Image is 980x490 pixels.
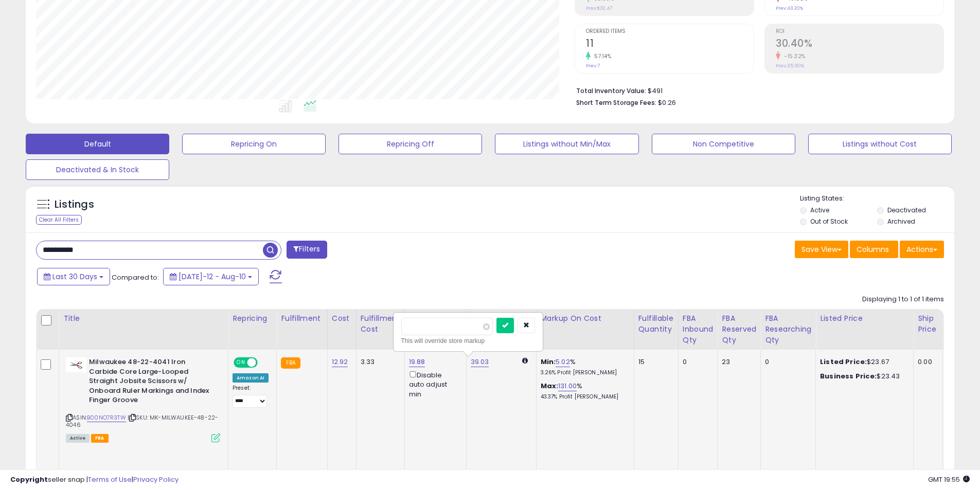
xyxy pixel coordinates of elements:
[683,313,714,346] div: FBA inbound Qty
[820,357,867,367] b: Listed Price:
[281,313,323,324] div: Fulfillment
[541,313,630,324] div: Markup on Cost
[55,197,94,212] h5: Listings
[556,357,570,367] a: 5.02
[10,475,179,485] div: seller snap | |
[338,134,482,154] button: Repricing Off
[722,357,753,367] div: 23
[810,206,829,214] label: Active
[233,385,269,408] div: Preset:
[586,63,600,69] small: Prev: 7
[887,217,915,226] label: Archived
[182,134,326,154] button: Repricing On
[541,393,626,401] p: 43.37% Profit [PERSON_NAME]
[235,358,247,367] span: ON
[820,372,905,381] div: $23.43
[409,357,425,367] a: 19.88
[26,159,169,180] button: Deactivated & In Stock
[591,52,611,60] small: 57.14%
[233,313,272,324] div: Repricing
[820,371,877,381] b: Business Price:
[88,475,132,484] a: Terms of Use
[233,373,269,383] div: Amazon AI
[586,29,754,34] span: Ordered Items
[776,29,943,34] span: ROI
[10,475,48,484] strong: Copyright
[722,313,756,346] div: FBA Reserved Qty
[89,357,214,408] b: Milwaukee 48-22-4041 Iron Carbide Core Large-Looped Straight Jobsite Scissors w/ Onboard Ruler Ma...
[66,357,220,441] div: ASIN:
[652,134,795,154] button: Non Competitive
[471,357,489,367] a: 39.03
[66,434,90,443] span: All listings currently available for purchase on Amazon
[361,313,400,335] div: Fulfillment Cost
[541,381,559,391] b: Max:
[887,206,926,214] label: Deactivated
[850,241,898,258] button: Columns
[332,313,352,324] div: Cost
[163,268,259,285] button: [DATE]-12 - Aug-10
[256,358,273,367] span: OFF
[66,413,218,429] span: | SKU: MK-MILWAUKEE-48-22-4046
[776,5,803,11] small: Prev: 43.20%
[820,313,909,324] div: Listed Price
[800,194,954,204] p: Listing States:
[401,336,535,346] div: This will override store markup
[66,357,86,372] img: 21mrJBYAw3L._SL40_.jpg
[26,134,169,154] button: Default
[765,357,808,367] div: 0
[52,271,97,282] span: Last 30 Days
[179,271,246,282] span: [DATE]-12 - Aug-10
[87,413,126,422] a: B00NO7R3TW
[409,369,458,399] div: Disable auto adjust min
[810,217,848,226] label: Out of Stock
[287,241,327,259] button: Filters
[495,134,638,154] button: Listings without Min/Max
[857,244,889,255] span: Columns
[576,84,936,96] li: $491
[795,241,848,258] button: Save View
[541,357,556,367] b: Min:
[862,295,944,304] div: Displaying 1 to 1 of 1 items
[112,273,159,282] span: Compared to:
[536,309,634,350] th: The percentage added to the cost of goods (COGS) that forms the calculator for Min & Max prices.
[683,357,710,367] div: 0
[918,313,938,335] div: Ship Price
[658,98,676,107] span: $0.26
[332,357,348,367] a: 12.92
[63,313,224,324] div: Title
[638,313,674,335] div: Fulfillable Quantity
[776,63,804,69] small: Prev: 35.90%
[586,38,754,51] h2: 11
[776,38,943,51] h2: 30.40%
[808,134,952,154] button: Listings without Cost
[576,86,646,95] b: Total Inventory Value:
[558,381,577,391] a: 131.00
[918,357,935,367] div: 0.00
[541,382,626,401] div: %
[522,357,528,364] i: Calculated using Dynamic Max Price.
[638,357,670,367] div: 15
[576,98,656,107] b: Short Term Storage Fees:
[586,5,612,11] small: Prev: $32.47
[133,475,179,484] a: Privacy Policy
[361,357,397,367] div: 3.33
[820,357,905,367] div: $23.67
[91,434,109,443] span: FBA
[900,241,944,258] button: Actions
[765,313,811,346] div: FBA Researching Qty
[541,369,626,376] p: 3.26% Profit [PERSON_NAME]
[928,475,970,484] span: 2025-09-10 19:55 GMT
[541,357,626,376] div: %
[36,215,82,225] div: Clear All Filters
[281,357,300,369] small: FBA
[37,268,110,285] button: Last 30 Days
[780,52,806,60] small: -15.32%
